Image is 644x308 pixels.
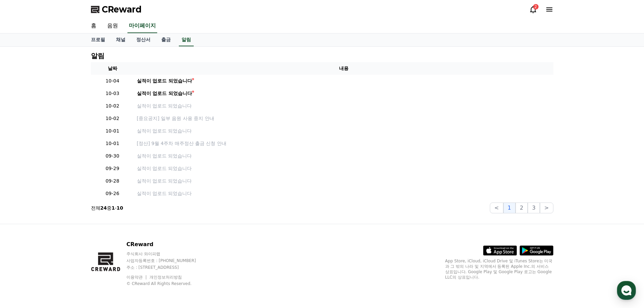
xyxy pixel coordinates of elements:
[490,203,503,213] button: <
[91,52,104,60] h4: 알림
[86,33,111,46] a: 프로필
[137,90,192,97] div: 실적이 업로드 되었습니다
[126,275,148,280] a: 이용약관
[91,4,142,15] a: CReward
[86,19,102,33] a: 홈
[94,165,132,172] p: 09-29
[126,258,209,263] p: 사업자등록번호 : [PHONE_NUMBER]
[126,265,209,270] p: 주소 : [STREET_ADDRESS]
[94,77,132,85] p: 10-04
[91,205,123,211] p: 전체 중 -
[516,203,528,213] button: 2
[528,203,540,213] button: 3
[111,33,131,46] a: 채널
[102,19,123,33] a: 음원
[137,140,551,147] a: [정산] 9월 4주차 매주정산 출금 신청 안내
[126,240,209,248] p: CReward
[127,19,157,33] a: 마이페이지
[503,203,516,213] button: 1
[137,115,551,122] a: [중요공지] 일부 음원 사용 중지 안내
[102,4,142,15] span: CReward
[112,205,115,211] strong: 1
[445,258,553,280] p: App Store, iCloud, iCloud Drive 및 iTunes Store는 미국과 그 밖의 나라 및 지역에서 등록된 Apple Inc.의 서비스 상표입니다. Goo...
[94,152,132,160] p: 09-30
[91,62,134,75] th: 날짜
[94,190,132,197] p: 09-26
[94,90,132,97] p: 10-03
[94,102,132,110] p: 10-02
[62,225,70,230] span: 대화
[131,33,156,46] a: 정산서
[87,214,130,231] a: 설정
[94,115,132,122] p: 10-02
[2,214,45,231] a: 홈
[21,224,25,230] span: 홈
[533,4,539,9] div: 2
[149,275,182,280] a: 개인정보처리방침
[134,62,553,75] th: 내용
[126,251,209,257] p: 주식회사 와이피랩
[94,127,132,135] p: 10-01
[137,77,192,85] div: 실적이 업로드 되었습니다
[94,140,132,147] p: 10-01
[126,281,209,286] p: © CReward All Rights Reserved.
[156,33,176,46] a: 출금
[137,152,551,160] a: 실적이 업로드 되었습니다
[179,33,194,46] a: 알림
[137,177,551,185] a: 실적이 업로드 되었습니다
[137,90,551,97] a: 실적이 업로드 되었습니다
[94,177,132,185] p: 09-28
[137,190,551,197] a: 실적이 업로드 되었습니다
[137,127,551,135] a: 실적이 업로드 되었습니다
[137,102,551,110] a: 실적이 업로드 되었습니다
[137,165,551,172] a: 실적이 업로드 되었습니다
[540,203,553,213] button: >
[100,205,107,211] strong: 24
[529,5,537,14] a: 2
[104,224,113,230] span: 설정
[137,77,551,85] a: 실적이 업로드 되었습니다
[45,214,87,231] a: 대화
[117,205,123,211] strong: 10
